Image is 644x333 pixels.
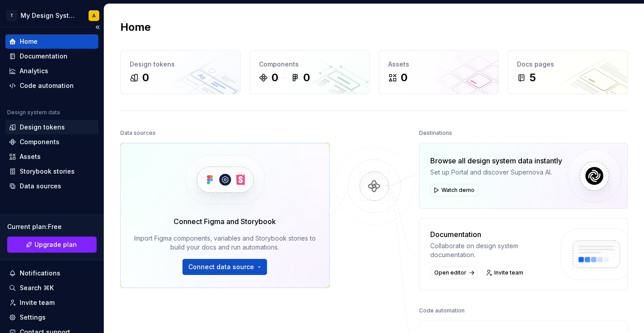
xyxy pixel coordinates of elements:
[5,64,98,78] a: Analytics
[20,81,74,90] div: Code automation
[401,71,407,85] div: 0
[430,266,478,279] a: Open editor
[303,71,310,85] div: 0
[5,150,98,164] a: Assets
[7,222,97,231] div: Current plan : Free
[7,109,60,116] div: Design system data
[430,229,553,240] div: Documentation
[20,167,75,176] div: Storybook stories
[20,67,48,75] div: Analytics
[20,182,61,191] div: Data sources
[20,137,59,146] div: Components
[120,50,241,94] a: Design tokens0
[34,240,77,249] span: Upgrade plan
[120,20,151,34] h2: Home
[434,269,466,276] span: Open editor
[419,304,465,317] div: Code automation
[419,127,452,139] div: Destinations
[494,269,523,276] span: Invite team
[130,60,231,69] div: Design tokens
[21,11,78,20] div: My Design System
[441,187,475,194] span: Watch demo
[2,6,102,25] button: TMy Design SystemA
[5,164,98,179] a: Storybook stories
[6,10,17,21] div: T
[5,179,98,193] a: Data sources
[20,52,68,61] div: Documentation
[188,262,254,271] span: Connect data source
[5,281,98,295] button: Search ⌘K
[20,269,60,278] div: Notifications
[20,298,55,307] div: Invite team
[20,37,38,46] div: Home
[7,237,97,253] a: Upgrade plan
[430,241,553,259] div: Collaborate on design system documentation.
[142,71,149,85] div: 0
[5,79,98,93] a: Code automation
[5,266,98,280] button: Notifications
[517,60,619,69] div: Docs pages
[5,310,98,325] a: Settings
[92,12,96,19] div: A
[5,120,98,134] a: Design tokens
[5,135,98,149] a: Components
[20,123,65,132] div: Design tokens
[430,155,562,166] div: Browse all design system data instantly
[250,50,370,94] a: Components00
[182,259,267,275] button: Connect data source
[508,50,628,94] a: Docs pages5
[388,60,490,69] div: Assets
[20,313,46,322] div: Settings
[120,127,156,139] div: Data sources
[5,296,98,310] a: Invite team
[91,21,104,33] button: Collapse sidebar
[5,34,98,49] a: Home
[259,60,360,69] div: Components
[133,234,317,252] div: Import Figma components, variables and Storybook stories to build your docs and run automations.
[379,50,499,94] a: Assets0
[174,216,276,227] div: Connect Figma and Storybook
[5,49,98,63] a: Documentation
[20,283,54,292] div: Search ⌘K
[20,152,41,161] div: Assets
[430,168,562,177] div: Set up Portal and discover Supernova AI.
[271,71,278,85] div: 0
[530,71,536,85] div: 5
[430,184,479,196] button: Watch demo
[483,266,527,279] a: Invite team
